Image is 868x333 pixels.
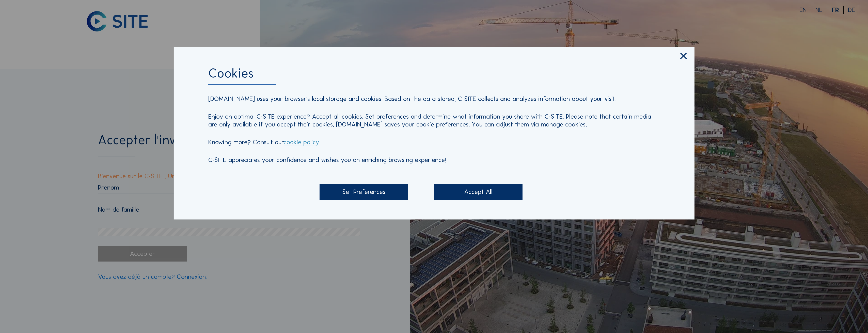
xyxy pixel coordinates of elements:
[283,138,319,146] a: cookie policy
[208,156,660,164] p: C-SITE appreciates your confidence and wishes you an enriching browsing experience!
[208,95,660,103] p: [DOMAIN_NAME] uses your browser's local storage and cookies. Based on the data stored, C-SITE col...
[434,184,523,200] div: Accept All
[319,184,408,200] div: Set Preferences
[208,113,660,128] p: Enjoy an optimal C-SITE experience? Accept all cookies. Set preferences and determine what inform...
[208,67,660,85] div: Cookies
[208,138,660,146] p: Knowing more? Consult our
